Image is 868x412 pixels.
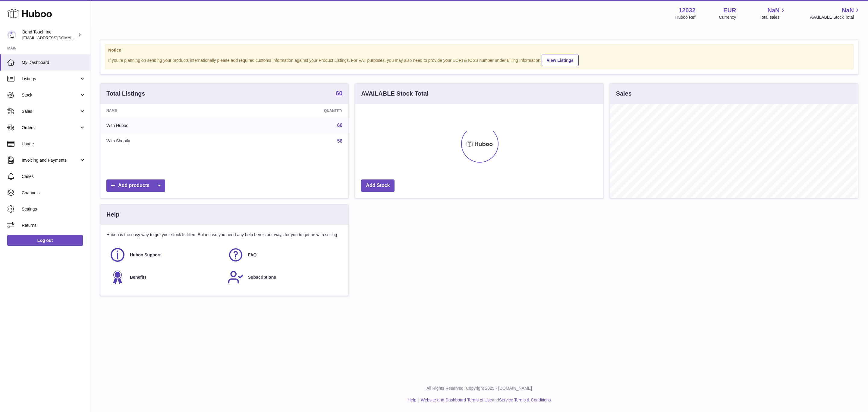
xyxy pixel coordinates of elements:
a: NaN Total sales [759,6,786,20]
div: Currency [719,14,736,20]
span: My Dashboard [22,60,86,65]
a: NaN AVAILABLE Stock Total [810,6,861,20]
p: Huboo is the easy way to get your stock fulfilled. But incase you need any help here's our ways f... [106,232,342,238]
div: Bond Touch Inc [22,29,77,41]
h3: Total Listings [106,90,145,98]
a: Add products [106,179,165,192]
a: 60 [336,90,342,97]
td: With Huboo [100,118,234,133]
td: With Shopify [100,133,234,149]
span: Orders [22,125,79,131]
a: Add Stock [361,179,395,192]
span: Returns [22,223,86,228]
a: Website and Dashboard Terms of Use [421,398,492,402]
strong: Notice [108,47,850,53]
th: Quantity [234,104,348,118]
a: View Listings [542,55,579,66]
h3: AVAILABLE Stock Total [361,90,428,98]
strong: 12032 [679,6,696,14]
a: 60 [337,123,343,128]
div: Huboo Ref [675,14,696,20]
p: All Rights Reserved. Copyright 2025 - [DOMAIN_NAME] [95,385,863,391]
span: Sales [22,109,79,114]
img: logistics@bond-touch.com [7,30,16,40]
a: Help [408,398,417,402]
span: NaN [842,6,854,14]
h3: Help [106,211,119,219]
span: [EMAIL_ADDRESS][DOMAIN_NAME] [22,35,89,40]
a: FAQ [228,247,340,263]
span: Benefits [130,274,146,280]
span: Usage [22,141,86,147]
strong: 60 [336,90,342,96]
span: Channels [22,190,86,196]
span: FAQ [248,252,257,258]
a: Huboo Support [109,247,222,263]
span: Stock [22,92,79,98]
a: 56 [337,138,343,144]
span: Listings [22,76,79,82]
span: Settings [22,206,86,212]
li: and [419,397,551,403]
div: If you're planning on sending your products internationally please add required customs informati... [108,54,850,66]
span: Huboo Support [130,252,161,258]
span: Invoicing and Payments [22,157,79,163]
a: Subscriptions [228,269,340,285]
span: AVAILABLE Stock Total [810,14,861,20]
h3: Sales [616,90,632,98]
strong: EUR [723,6,736,14]
span: Subscriptions [248,274,276,280]
span: Total sales [759,14,786,20]
a: Benefits [109,269,222,285]
a: Service Terms & Conditions [499,398,551,402]
span: Cases [22,174,86,179]
span: NaN [767,6,779,14]
a: Log out [7,235,83,246]
th: Name [100,104,234,118]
